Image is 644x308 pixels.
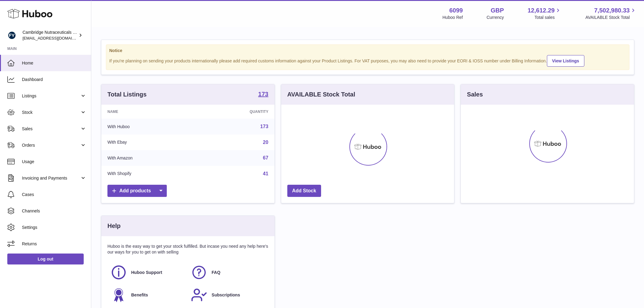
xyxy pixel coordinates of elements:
strong: 6099 [449,6,463,15]
td: With Huboo [101,119,196,135]
span: Benefits [131,292,148,298]
span: Cases [22,192,86,198]
strong: GBP [491,6,504,15]
strong: Notice [109,48,626,54]
span: Settings [22,225,86,230]
a: 67 [263,155,268,160]
span: Channels [22,208,86,214]
a: Log out [7,254,84,264]
h3: Help [107,222,121,230]
th: Name [101,105,196,119]
div: If you're planning on sending your products internationally please add required customs informati... [109,54,626,67]
a: 7,502,980.33 AVAILABLE Stock Total [585,6,637,20]
span: Huboo Support [131,270,162,275]
h3: Total Listings [107,90,147,99]
div: Cambridge Nutraceuticals Ltd [23,30,77,41]
a: 41 [263,171,268,176]
span: AVAILABLE Stock Total [585,15,637,20]
span: FAQ [212,270,220,275]
span: Listings [22,93,80,99]
a: 173 [258,91,268,98]
div: Huboo Ref [443,15,463,20]
span: 7,502,980.33 [594,6,630,15]
span: Returns [22,241,86,247]
span: Dashboard [22,77,86,82]
div: Currency [487,15,504,20]
a: 173 [260,124,268,129]
a: View Listings [547,55,584,67]
span: Orders [22,142,80,148]
td: With Shopify [101,166,196,182]
img: huboo@camnutra.com [7,31,16,40]
span: [EMAIL_ADDRESS][DOMAIN_NAME] [23,36,89,40]
span: 12,612.29 [527,6,555,15]
h3: Sales [467,90,483,99]
a: Subscriptions [191,287,265,303]
span: Home [22,60,86,66]
th: Quantity [196,105,274,119]
strong: 173 [258,91,268,97]
span: Stock [22,110,80,115]
span: Invoicing and Payments [22,175,80,181]
span: Sales [22,126,80,132]
td: With Amazon [101,150,196,166]
p: Huboo is the easy way to get your stock fulfilled. But incase you need any help here's our ways f... [107,243,268,255]
a: Huboo Support [110,264,185,281]
a: Benefits [110,287,185,303]
span: Subscriptions [212,292,240,298]
a: FAQ [191,264,265,281]
span: Usage [22,159,86,165]
a: Add products [107,185,167,197]
a: Add Stock [287,185,321,197]
a: 20 [263,140,268,145]
span: Total sales [534,15,562,20]
td: With Ebay [101,135,196,150]
a: 12,612.29 Total sales [527,6,562,20]
h3: AVAILABLE Stock Total [287,90,355,99]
